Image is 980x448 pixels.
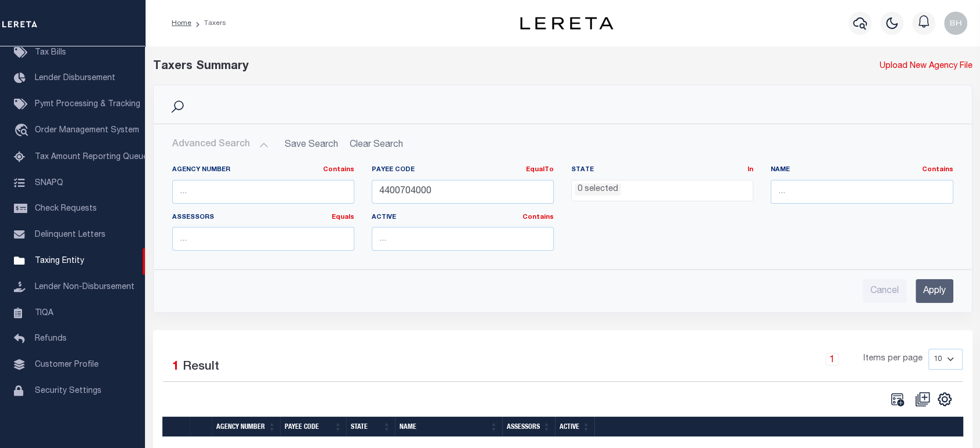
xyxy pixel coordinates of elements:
[212,417,280,437] th: Agency Number: activate to sort column ascending
[35,74,115,82] span: Lender Disbursement
[35,205,97,213] span: Check Requests
[863,353,923,366] span: Items per page
[183,358,219,377] label: Result
[172,361,179,373] span: 1
[826,353,839,366] a: 1
[522,214,554,221] a: Contains
[771,180,953,204] input: ...
[35,361,99,369] span: Customer Profile
[35,309,53,317] span: TIQA
[35,179,63,187] span: SNAPQ
[153,58,763,75] div: Taxers Summary
[172,133,268,156] button: Advanced Search
[571,165,753,175] label: State
[555,417,594,437] th: Active: activate to sort column ascending
[771,165,953,175] label: Name
[172,213,354,223] label: Assessors
[863,279,906,303] input: Cancel
[944,12,967,35] img: svg+xml;base64,PHN2ZyB4bWxucz0iaHR0cDovL3d3dy53My5vcmcvMjAwMC9zdmciIHBvaW50ZXItZXZlbnRzPSJub25lIi...
[35,49,66,57] span: Tax Bills
[332,214,354,221] a: Equals
[191,18,226,28] li: Taxers
[526,167,554,173] a: EqualTo
[575,183,621,196] li: 0 selected
[346,417,395,437] th: State: activate to sort column ascending
[35,335,67,343] span: Refunds
[172,20,191,27] a: Home
[372,165,554,175] label: Payee Code
[280,417,346,437] th: Payee Code: activate to sort column ascending
[372,213,554,223] label: Active
[916,279,953,303] input: Apply
[520,17,613,30] img: logo-dark.svg
[35,127,139,135] span: Order Management System
[172,165,354,175] label: Agency Number
[35,100,140,109] span: Pymt Processing & Tracking
[35,283,135,291] span: Lender Non-Disbursement
[395,417,502,437] th: Name: activate to sort column ascending
[35,231,106,239] span: Delinquent Letters
[922,167,953,173] a: Contains
[880,60,972,73] a: Upload New Agency File
[372,227,554,251] input: ...
[172,180,354,204] input: ...
[35,257,84,265] span: Taxing Entity
[35,387,101,395] span: Security Settings
[323,167,354,173] a: Contains
[502,417,555,437] th: Assessors: activate to sort column ascending
[747,167,753,173] a: In
[14,124,32,139] i: travel_explore
[372,180,554,204] input: ...
[172,227,354,251] input: ...
[35,153,148,161] span: Tax Amount Reporting Queue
